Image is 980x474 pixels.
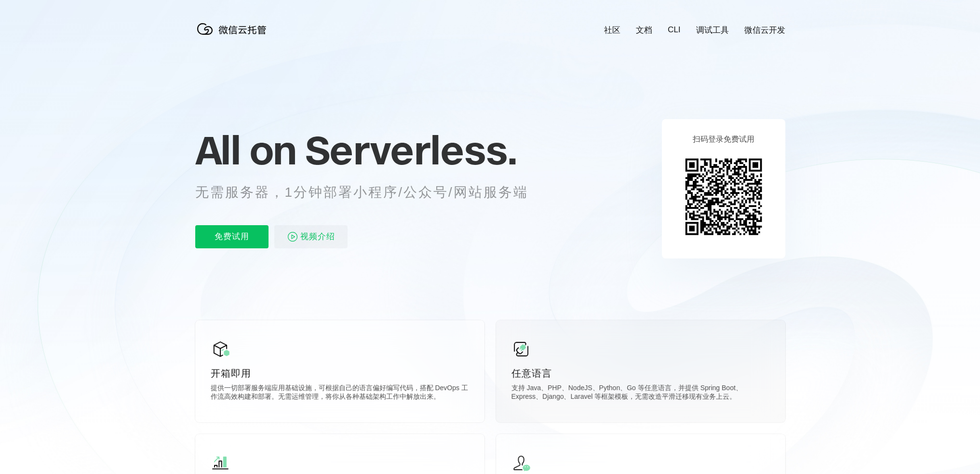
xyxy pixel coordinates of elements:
p: 提供一切部署服务端应用基础设施，可根据自己的语言偏好编写代码，搭配 DevOps 工作流高效构建和部署。无需运维管理，将你从各种基础架构工作中解放出来。 [211,384,469,403]
a: 调试工具 [696,25,729,36]
p: 支持 Java、PHP、NodeJS、Python、Go 等任意语言，并提供 Spring Boot、Express、Django、Laravel 等框架模板，无需改造平滑迁移现有业务上云。 [511,384,770,403]
span: Serverless. [305,126,517,174]
img: 微信云托管 [195,19,272,39]
span: All on [195,126,296,174]
img: video_play.svg [287,231,298,243]
a: 微信云托管 [195,32,272,40]
p: 任意语言 [511,366,770,380]
a: CLI [668,25,680,35]
a: 文档 [636,25,652,36]
span: 视频介绍 [300,225,335,248]
p: 无需服务器，1分钟部署小程序/公众号/网站服务端 [195,183,546,202]
p: 免费试用 [195,225,268,248]
a: 微信云开发 [744,25,785,36]
p: 开箱即用 [211,366,469,380]
p: 扫码登录免费试用 [693,135,754,145]
a: 社区 [604,25,620,36]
